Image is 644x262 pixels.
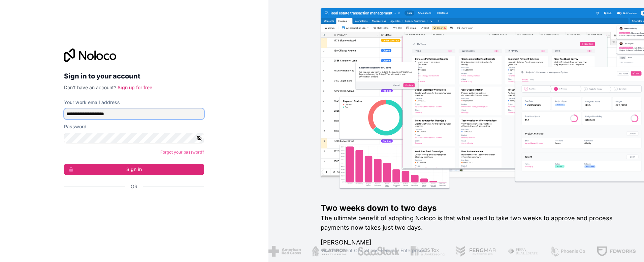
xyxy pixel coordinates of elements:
[321,238,622,247] h1: [PERSON_NAME]
[321,247,622,254] h1: Vice President Operations , Fergmar Enterprises
[64,164,204,175] button: Sign in
[131,183,137,190] span: Or
[308,246,343,257] img: /assets/flatiron-C8eUkumj.png
[160,150,204,155] a: Forgot your password?
[64,85,116,90] span: Don't have an account?
[64,133,204,143] input: Password
[118,85,152,90] a: Sign up for free
[61,197,202,212] iframe: Sign in with Google Button
[321,214,622,232] h2: The ultimate benefit of adopting Noloco is that what used to take two weeks to approve and proces...
[64,108,204,119] input: Email address
[264,246,297,257] img: /assets/american-red-cross-BAupjrZR.png
[64,70,204,82] h2: Sign in to your account
[64,99,120,106] label: Your work email address
[321,203,622,214] h1: Two weeks down to two days
[64,123,87,130] label: Password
